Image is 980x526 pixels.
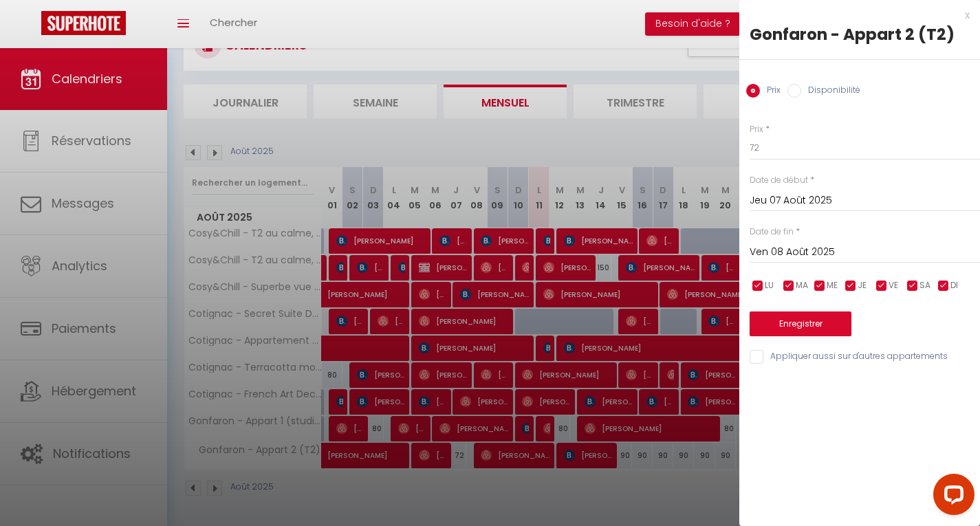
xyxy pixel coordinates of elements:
[858,279,867,292] span: JE
[760,84,781,99] label: Prix
[750,226,794,239] label: Date de fin
[750,23,970,45] div: Gonfaron - Appart 2 (T2)
[922,468,980,526] iframe: LiveChat chat widget
[750,174,808,187] label: Date de début
[950,279,958,292] span: DI
[765,279,774,292] span: LU
[750,311,851,336] button: Enregistrer
[889,279,898,292] span: VE
[827,279,838,292] span: ME
[796,279,808,292] span: MA
[750,123,763,136] label: Prix
[801,84,860,99] label: Disponibilité
[739,7,970,23] div: x
[919,279,930,292] span: SA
